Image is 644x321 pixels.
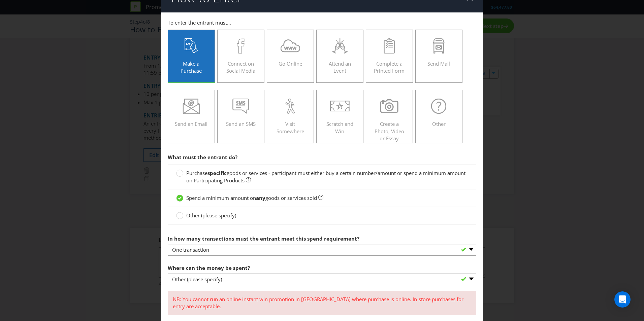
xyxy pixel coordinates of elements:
span: Where can the money be spent? [168,264,250,271]
span: To enter the entrant must... [168,19,231,26]
span: Scratch and Win [326,120,353,134]
span: Other [432,120,446,127]
span: Go Online [279,60,302,67]
strong: any [256,194,265,201]
span: Attend an Event [329,60,351,74]
span: NB: You cannot run an online instant win promotion in [GEOGRAPHIC_DATA] where purchase is online.... [173,296,463,310]
span: Connect on Social Media [226,60,255,74]
span: Make a Purchase [181,60,202,74]
span: Send an Email [175,120,207,127]
span: What must the entrant do? [168,154,237,160]
span: Purchase [186,170,207,176]
span: Other (please specify) [186,212,236,219]
span: Send Mail [427,60,450,67]
span: Complete a Printed Form [374,60,405,74]
div: Open Intercom Messenger [614,291,631,308]
span: goods or services - participant must either buy a certain number/amount or spend a minimum amount... [186,170,465,183]
span: Visit Somewhere [277,120,304,134]
span: goods or services sold [265,194,317,201]
span: Send an SMS [226,120,256,127]
strong: specific [207,170,227,176]
span: Spend a minimum amount on [186,194,256,201]
span: In how many transactions must the entrant meet this spend requirement? [168,235,359,242]
span: Create a Photo, Video or Essay [375,120,404,142]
